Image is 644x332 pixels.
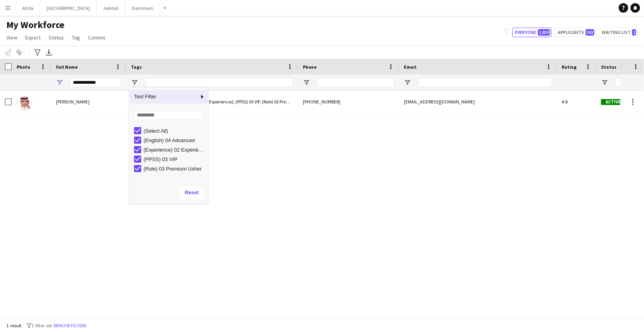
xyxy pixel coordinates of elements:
[33,48,42,57] app-action-btn: Advanced filters
[615,78,639,87] input: Status Filter Input
[22,32,44,43] a: Export
[72,34,80,41] span: Tag
[145,78,293,87] input: Tags Filter Input
[303,79,310,86] button: Open Filter Menu
[601,79,608,86] button: Open Filter Menu
[129,88,208,204] div: Column Filter
[56,64,78,70] span: Full Name
[97,0,125,16] button: Jeddah
[131,79,138,86] button: Open Filter Menu
[52,321,88,330] button: Remove filters
[40,0,97,16] button: [GEOGRAPHIC_DATA]
[17,64,30,70] span: Photo
[144,128,206,134] div: (Select All)
[17,95,32,111] img: Faisal Slman
[134,111,203,120] input: Search filter values
[601,64,616,70] span: Status
[44,48,54,57] app-action-btn: Export XLSX
[144,137,206,143] div: (English) 04 Advanced
[88,34,106,41] span: Comms
[16,0,40,16] button: AlUla
[129,126,208,173] div: Filter List
[125,0,160,16] button: Dammam
[144,156,206,162] div: (PPSS) 03 VIP
[70,78,121,87] input: Full Name Filter Input
[404,79,411,86] button: Open Filter Menu
[538,29,550,36] span: 2,830
[85,32,109,43] a: Comms
[49,34,64,41] span: Status
[6,34,17,41] span: View
[557,91,596,113] div: 4.8
[512,28,552,37] button: Everyone2,830
[586,29,594,36] span: 583
[32,323,52,328] span: 1 filter set
[601,99,625,105] span: Active
[69,32,83,43] a: Tag
[126,91,298,113] div: (English) 04 Advanced, (Experience) 02 Experienced, (PPSS) 03 VIP, (Role) 03 Premium [PERSON_NAME]
[131,64,142,70] span: Tags
[144,147,206,153] div: (Experience) 02 Experienced
[25,34,41,41] span: Export
[418,78,552,87] input: Email Filter Input
[180,186,203,199] button: Reset
[632,29,636,36] span: 1
[399,91,557,113] div: [EMAIL_ADDRESS][DOMAIN_NAME]
[56,79,63,86] button: Open Filter Menu
[404,64,416,70] span: Email
[298,91,399,113] div: [PHONE_NUMBER]
[129,90,199,103] span: Text Filter
[144,166,206,172] div: (Role) 03 Premium Usher
[599,28,638,37] button: Waiting list1
[3,32,21,43] a: View
[317,78,394,87] input: Phone Filter Input
[6,19,64,31] span: My Workforce
[303,64,317,70] span: Phone
[555,28,596,37] button: Applicants583
[56,99,90,105] span: [PERSON_NAME]
[562,64,577,70] span: Rating
[45,32,67,43] a: Status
